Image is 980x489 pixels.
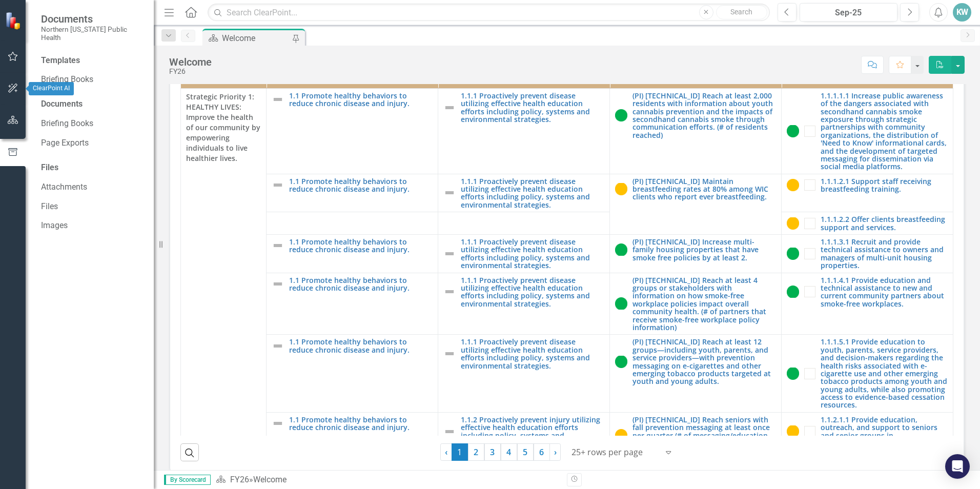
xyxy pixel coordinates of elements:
[501,443,517,461] a: 4
[272,179,284,191] img: Not Defined
[461,416,604,447] a: 1.1.2 Proactively prevent injury utilizing effective health education efforts including policy, s...
[632,177,776,201] a: (PI) [TECHNICAL_ID] Maintain breastfeeding rates at 80% among WIC clients who report ever breastf...
[782,235,953,273] td: Double-Click to Edit Right Click for Context Menu
[610,412,782,458] td: Double-Click to Edit Right Click for Context Menu
[41,162,144,174] div: Files
[289,92,433,108] a: 1.1 Promote healthy behaviors to reduce chronic disease and injury.
[443,286,456,298] img: Not Defined
[41,118,144,130] a: Briefing Books
[610,174,782,234] td: Double-Click to Edit Right Click for Context Menu
[782,412,953,458] td: Double-Click to Edit Right Click for Context Menu
[289,238,433,254] a: 1.1 Promote healthy behaviors to reduce chronic disease and injury.
[438,235,610,273] td: Double-Click to Edit Right Click for Context Menu
[615,356,627,368] img: On Target
[289,416,433,432] a: 1.1 Promote healthy behaviors to reduce chronic disease and injury.
[443,425,456,438] img: Not Defined
[782,335,953,413] td: Double-Click to Edit Right Click for Context Menu
[267,174,438,212] td: Double-Click to Edit Right Click for Context Menu
[787,286,799,298] img: On Target
[222,32,290,45] div: Welcome
[267,273,438,335] td: Double-Click to Edit Right Click for Context Menu
[41,137,144,149] a: Page Exports
[787,368,799,380] img: On Target
[445,446,447,458] span: ‹
[438,335,610,413] td: Double-Click to Edit Right Click for Context Menu
[782,273,953,335] td: Double-Click to Edit Right Click for Context Menu
[461,338,604,370] a: 1.1.1 Proactively prevent disease utilizing effective health education efforts including policy, ...
[41,181,144,193] a: Attachments
[787,217,799,230] img: In Progress
[787,179,799,191] img: In Progress
[208,4,770,22] input: Search ClearPoint...
[216,474,559,486] div: »
[438,174,610,212] td: Double-Click to Edit Right Click for Context Menu
[186,92,261,164] span: Strategic Priority 1: HEALTHY LIVES: Improve the health of our community by empowering individual...
[821,338,948,409] a: 1.1.1.5.1 Provide education to youth, parents, service providers, and decision-makers regarding t...
[41,74,144,86] a: Briefing Books
[5,11,23,29] img: ClearPoint Strategy
[632,238,776,261] a: (PI) [TECHNICAL_ID] Increase multi-family housing properties that have smoke free policies by at ...
[610,273,782,335] td: Double-Click to Edit Right Click for Context Menu
[782,212,953,235] td: Double-Click to Edit Right Click for Context Menu
[615,183,627,195] img: In Progress
[443,187,456,199] img: Not Defined
[610,88,782,174] td: Double-Click to Edit Right Click for Context Menu
[169,68,212,75] div: FY26
[461,276,604,308] a: 1.1.1 Proactively prevent disease utilizing effective health education efforts including policy, ...
[517,443,534,461] a: 5
[289,177,433,193] a: 1.1 Promote healthy behaviors to reduce chronic disease and injury.
[554,446,557,458] span: ›
[787,425,799,438] img: In Progress
[29,82,74,95] div: ClearPoint AI
[461,92,604,124] a: 1.1.1 Proactively prevent disease utilizing effective health education efforts including policy, ...
[821,92,948,171] a: 1.1.1.1.1 Increase public awareness of the dangers associated with secondhand cannabis smoke expo...
[443,101,456,114] img: Not Defined
[484,443,501,461] a: 3
[632,338,776,385] a: (PI) [TECHNICAL_ID] Reach at least 12 groups—including youth, parents, and service providers—with...
[610,235,782,273] td: Double-Click to Edit Right Click for Context Menu
[821,276,948,308] a: 1.1.1.4.1 Provide education and technical assistance to new and current community partners about ...
[787,125,799,137] img: On Target
[272,417,284,430] img: Not Defined
[41,55,144,67] div: Templates
[438,412,610,458] td: Double-Click to Edit Right Click for Context Menu
[438,88,610,174] td: Double-Click to Edit Right Click for Context Menu
[716,5,767,19] button: Search
[289,276,433,292] a: 1.1 Promote healthy behaviors to reduce chronic disease and injury.
[272,239,284,252] img: Not Defined
[41,13,144,25] span: Documents
[730,8,752,16] span: Search
[468,443,484,461] a: 2
[632,416,776,455] a: (PI) [TECHNICAL_ID] Reach seniors with fall prevention messaging at least once per quarter (# of ...
[41,220,144,232] a: Images
[267,335,438,413] td: Double-Click to Edit Right Click for Context Menu
[953,3,971,22] div: KW
[800,3,897,22] button: Sep-25
[615,243,627,256] img: On Target
[41,201,144,213] a: Files
[267,412,438,458] td: Double-Click to Edit Right Click for Context Menu
[534,443,550,461] a: 6
[615,429,627,441] img: In Progress
[610,335,782,413] td: Double-Click to Edit Right Click for Context Menu
[438,273,610,335] td: Double-Click to Edit Right Click for Context Menu
[230,475,249,484] a: FY26
[41,25,144,42] small: Northern [US_STATE] Public Health
[787,248,799,260] img: On Target
[443,248,456,260] img: Not Defined
[443,348,456,360] img: Not Defined
[272,278,284,290] img: Not Defined
[164,475,211,485] span: By Scorecard
[782,174,953,212] td: Double-Click to Edit Right Click for Context Menu
[821,215,948,231] a: 1.1.1.2.2 Offer clients breastfeeding support and services.
[272,93,284,106] img: Not Defined
[821,416,948,447] a: 1.1.2.1.1 Provide education, outreach, and support to seniors and senior groups in [GEOGRAPHIC_DA...
[169,56,212,68] div: Welcome
[803,7,894,19] div: Sep-25
[253,475,287,484] div: Welcome
[461,177,604,209] a: 1.1.1 Proactively prevent disease utilizing effective health education efforts including policy, ...
[267,235,438,273] td: Double-Click to Edit Right Click for Context Menu
[632,92,776,139] a: (PI) [TECHNICAL_ID] Reach at least 2,000 residents with information about youth cannabis preventi...
[615,109,627,121] img: On Target
[461,238,604,270] a: 1.1.1 Proactively prevent disease utilizing effective health education efforts including policy, ...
